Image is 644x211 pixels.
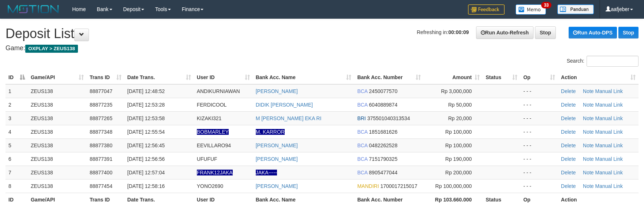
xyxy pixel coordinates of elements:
th: Status: activate to sort column ascending [483,71,520,84]
th: Date Trans. [124,193,194,206]
span: YONO2690 [197,183,223,189]
a: Run Auto-DPS [569,27,617,38]
a: DIDIK [PERSON_NAME] [256,102,313,108]
a: Delete [561,170,576,175]
span: OXPLAY > ZEUS138 [25,45,78,53]
span: EEVILLARO94 [197,142,231,148]
span: Copy 0482262528 to clipboard [369,142,397,148]
span: BRI [357,115,366,121]
span: Copy 2450077570 to clipboard [369,88,397,94]
a: Note [583,142,594,148]
th: ID: activate to sort column descending [5,71,28,84]
span: BCA [357,156,367,162]
span: Copy 7151790325 to clipboard [369,156,397,162]
img: MOTION_logo.png [5,4,61,15]
span: Rp 20,000 [448,115,472,121]
a: Note [583,183,594,189]
td: - - - [520,179,558,193]
td: 8 [5,179,28,193]
span: Rp 100,000 [445,142,472,148]
span: KIZAKI321 [197,115,222,121]
a: M. KARROR [256,129,285,135]
td: - - - [520,125,558,138]
h4: Game: [5,45,639,52]
span: 88877454 [90,183,112,189]
span: [DATE] 12:56:56 [127,156,165,162]
a: [PERSON_NAME] [256,156,298,162]
span: 88877047 [90,88,112,94]
span: 88877348 [90,129,112,135]
td: 1 [5,84,28,98]
span: BCA [357,142,367,148]
span: 88877400 [90,170,112,175]
span: 88877380 [90,142,112,148]
td: - - - [520,166,558,179]
td: - - - [520,111,558,125]
a: M [PERSON_NAME] EKA RI [256,115,322,121]
span: MANDIRI [357,183,379,189]
input: Search: [587,56,639,67]
span: [DATE] 12:48:52 [127,88,165,94]
span: [DATE] 12:53:58 [127,115,165,121]
th: ID [5,193,28,206]
span: Copy 1700017215017 to clipboard [380,183,417,189]
span: Refreshing in: [417,29,469,35]
span: BCA [357,129,367,135]
td: 5 [5,138,28,152]
a: Manual Link [595,102,623,108]
td: ZEUS138 [28,166,87,179]
td: ZEUS138 [28,152,87,166]
a: Manual Link [595,142,623,148]
th: Game/API: activate to sort column ascending [28,71,87,84]
span: Nama rekening ada tanda titik/strip, harap diedit [197,170,233,175]
a: Delete [561,115,576,121]
th: Date Trans.: activate to sort column ascending [124,71,194,84]
th: Bank Acc. Number: activate to sort column ascending [354,71,424,84]
strong: 00:00:09 [448,29,469,35]
a: Manual Link [595,129,623,135]
th: Action: activate to sort column ascending [558,71,639,84]
span: [DATE] 12:58:16 [127,183,165,189]
a: Delete [561,142,576,148]
label: Search: [567,56,639,67]
a: Note [583,170,594,175]
a: [PERSON_NAME] [256,142,298,148]
span: Copy 6040889874 to clipboard [369,102,397,108]
th: Bank Acc. Name [253,193,355,206]
th: Game/API [28,193,87,206]
img: Feedback.jpg [468,4,505,15]
td: - - - [520,84,558,98]
td: ZEUS138 [28,138,87,152]
th: Rp 103.660.000 [424,193,483,206]
a: Manual Link [595,156,623,162]
th: User ID [194,193,253,206]
td: ZEUS138 [28,111,87,125]
td: - - - [520,138,558,152]
td: ZEUS138 [28,84,87,98]
span: BCA [357,88,367,94]
span: 33 [541,2,551,8]
a: Manual Link [595,183,623,189]
a: Manual Link [595,170,623,175]
a: Delete [561,102,576,108]
span: Copy 1851681626 to clipboard [369,129,397,135]
a: Delete [561,129,576,135]
a: Manual Link [595,88,623,94]
span: ANDIKURNIAWAN [197,88,240,94]
span: 88877265 [90,115,112,121]
th: Bank Acc. Number [354,193,424,206]
span: Rp 190,000 [445,156,472,162]
a: Note [583,115,594,121]
span: Copy 375501040313534 to clipboard [367,115,410,121]
th: Amount: activate to sort column ascending [424,71,483,84]
span: [DATE] 12:57:04 [127,170,165,175]
td: ZEUS138 [28,125,87,138]
th: Op [520,193,558,206]
a: [PERSON_NAME] [256,88,298,94]
a: [PERSON_NAME] [256,183,298,189]
span: Nama rekening ada tanda titik/strip, harap diedit [197,129,229,135]
a: Note [583,129,594,135]
td: 3 [5,111,28,125]
a: Delete [561,156,576,162]
td: ZEUS138 [28,98,87,111]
